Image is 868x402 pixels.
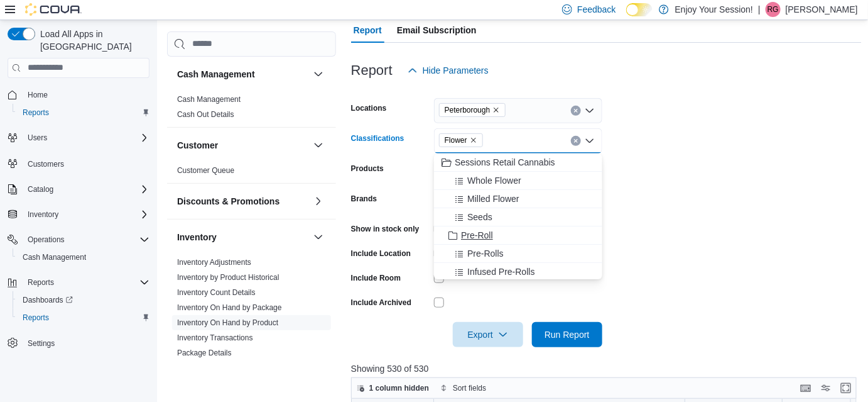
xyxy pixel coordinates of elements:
[23,87,149,103] span: Home
[585,106,595,116] button: Open list of options
[23,275,149,290] span: Reports
[177,95,241,104] a: Cash Management
[177,166,234,175] a: Customer Queue
[351,103,387,113] label: Locations
[28,338,55,349] span: Settings
[311,194,326,209] button: Discounts & Promotions
[351,63,393,78] h3: Report
[177,110,234,119] a: Cash Out Details
[28,159,64,169] span: Customers
[23,182,149,197] span: Catalog
[397,18,477,43] span: Email Subscription
[177,303,282,312] a: Inventory On Hand by Package
[311,230,326,245] button: Inventory
[177,288,256,297] a: Inventory Count Details
[351,194,377,204] label: Brands
[177,165,234,176] span: Customer Queue
[571,106,581,116] button: Clear input
[351,362,862,375] p: Showing 530 of 530
[167,163,336,183] div: Customer
[3,334,155,352] button: Settings
[434,226,602,245] button: Pre-Roll
[434,245,602,263] button: Pre-Rolls
[766,2,781,17] div: Ryan Grieger
[626,3,653,16] input: Dark Mode
[177,139,218,152] h3: Customer
[177,318,278,327] a: Inventory On Hand by Product
[177,257,251,267] span: Inventory Adjustments
[571,136,581,146] button: Clear input
[577,3,616,16] span: Feedback
[467,211,492,223] span: Seeds
[23,108,49,118] span: Reports
[23,275,59,290] button: Reports
[177,109,234,120] span: Cash Out Details
[35,28,149,53] span: Load All Apps in [GEOGRAPHIC_DATA]
[23,130,52,145] button: Users
[18,105,54,120] a: Reports
[13,248,155,266] button: Cash Management
[18,293,78,308] a: Dashboards
[434,154,602,172] button: Sessions Retail Cannabis
[351,248,411,259] label: Include Location
[18,310,149,325] span: Reports
[23,232,70,247] button: Operations
[177,272,279,282] span: Inventory by Product Historical
[786,2,858,17] p: [PERSON_NAME]
[167,92,336,127] div: Cash Management
[177,349,232,357] a: Package Details
[439,103,506,117] span: Peterborough
[18,293,149,308] span: Dashboards
[453,383,486,393] span: Sort fields
[28,209,58,220] span: Inventory
[177,258,251,267] a: Inventory Adjustments
[445,104,491,116] span: Peterborough
[177,231,217,243] h3: Inventory
[177,195,279,208] h3: Discounts & Promotions
[351,133,404,143] label: Classifications
[351,224,420,234] label: Show in stock only
[23,207,63,222] button: Inventory
[351,273,401,283] label: Include Room
[439,133,483,147] span: Flower
[532,322,602,347] button: Run Report
[470,137,477,144] button: Remove Flower from selection in this group
[455,156,555,169] span: Sessions Retail Cannabis
[177,94,241,104] span: Cash Management
[435,381,491,396] button: Sort fields
[423,64,489,77] span: Hide Parameters
[177,195,308,208] button: Discounts & Promotions
[453,322,523,347] button: Export
[467,265,534,278] span: Infused Pre-Rolls
[492,106,500,114] button: Remove Peterborough from selection in this group
[23,252,86,262] span: Cash Management
[758,2,761,17] p: |
[28,90,48,100] span: Home
[311,67,326,82] button: Cash Management
[445,134,467,147] span: Flower
[354,18,382,43] span: Report
[25,3,82,16] img: Cova
[369,383,429,393] span: 1 column hidden
[461,229,493,242] span: Pre-Roll
[23,313,49,323] span: Reports
[177,318,278,328] span: Inventory On Hand by Product
[28,235,65,245] span: Operations
[467,174,521,187] span: Whole Flower
[23,336,60,351] a: Settings
[838,381,854,396] button: Enter fullscreen
[545,328,590,341] span: Run Report
[818,381,833,396] button: Display options
[18,310,54,325] a: Reports
[403,58,494,83] button: Hide Parameters
[434,190,602,208] button: Milled Flower
[23,182,58,197] button: Catalog
[13,291,155,309] a: Dashboards
[3,129,155,147] button: Users
[23,232,149,247] span: Operations
[23,295,73,305] span: Dashboards
[311,138,326,153] button: Customer
[23,207,149,222] span: Inventory
[585,136,595,146] button: Close list of options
